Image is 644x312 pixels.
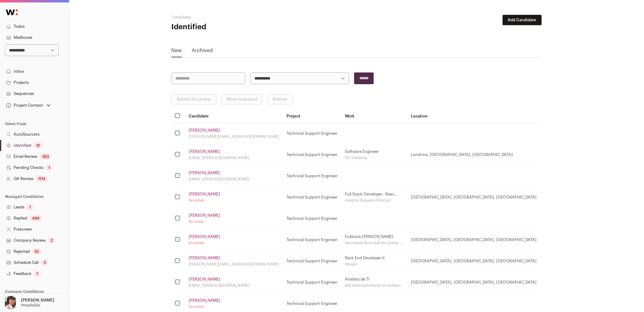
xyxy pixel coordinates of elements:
td: Technical Support Engineer [283,250,341,272]
th: Candidate [185,109,283,123]
div: No email [189,219,279,224]
a: [PERSON_NAME] [189,149,220,154]
div: Mosyle [345,262,404,267]
div: Bild Desenvolvimento Imobiliário [345,283,404,288]
td: Technical Support Engineer [283,144,341,165]
td: Fullstack [PERSON_NAME] [341,229,408,250]
td: Technical Support Engineer [283,165,341,187]
h1: Identified [171,22,295,32]
div: 1 [34,271,40,277]
td: Technical Support Engineer [283,208,341,229]
td: [GEOGRAPHIC_DATA], [GEOGRAPHIC_DATA], [GEOGRAPHIC_DATA] [408,187,597,208]
div: No email [189,304,279,309]
div: Hospital Pequeno Principe [345,198,404,203]
td: Technical Support Engineer [283,229,341,250]
td: Full Stack Developer - Reac... [341,187,408,208]
a: [PERSON_NAME] [189,298,220,303]
td: Londrina, [GEOGRAPHIC_DATA], [GEOGRAPHIC_DATA] [408,144,597,165]
div: [EMAIL_ADDRESS][DOMAIN_NAME] [189,283,279,288]
div: 353 [40,154,51,160]
a: [PERSON_NAME] [189,213,220,218]
button: Add Candidate [503,15,542,25]
div: 31 [34,142,42,149]
td: Software Engineer [341,144,408,165]
button: Open dropdown [5,101,52,110]
p: Hospitable [21,303,40,308]
a: [PERSON_NAME] [189,256,220,261]
div: [EMAIL_ADDRESS][DOMAIN_NAME] [189,177,279,182]
td: [GEOGRAPHIC_DATA], [GEOGRAPHIC_DATA], [GEOGRAPHIC_DATA] [408,229,597,250]
a: [PERSON_NAME] [189,170,220,175]
p: [PERSON_NAME] [21,298,54,303]
div: 1 [27,204,33,210]
td: Back End Developer II [341,250,408,272]
a: Archived [192,47,213,57]
div: Secretaria Municipal de Gestao -... [345,240,404,245]
td: [GEOGRAPHIC_DATA], [GEOGRAPHIC_DATA], [GEOGRAPHIC_DATA] [408,250,597,272]
div: [PERSON_NAME][EMAIL_ADDRESS][DOMAIN_NAME] [189,262,279,267]
img: Wellfound [2,6,21,18]
div: 52 [32,248,41,255]
th: Location [408,109,597,123]
th: Project [283,109,341,123]
td: Technical Support Engineer [283,272,341,293]
th: Work [341,109,408,123]
div: [PERSON_NAME][EMAIL_ADDRESS][DOMAIN_NAME] [189,134,279,139]
a: New [171,47,182,57]
div: [EMAIL_ADDRESS][DOMAIN_NAME] [189,155,279,160]
div: 496 [30,215,42,221]
div: P21 Sistemas [345,155,404,160]
div: Project Context [5,103,43,108]
td: Analista de TI [341,272,408,293]
img: 14759586-medium_jpg [4,296,17,310]
td: Technical Support Engineer [283,123,341,144]
div: 1 [46,165,52,171]
div: 2 [48,237,55,244]
td: Technical Support Engineer [283,187,341,208]
h2: Candidates [171,15,295,20]
div: No email [189,240,279,245]
a: [PERSON_NAME] [189,192,220,197]
a: [PERSON_NAME] [189,277,220,282]
a: [PERSON_NAME] [189,128,220,133]
div: 1114 [36,176,48,182]
td: [GEOGRAPHIC_DATA], [GEOGRAPHIC_DATA], [GEOGRAPHIC_DATA] [408,272,597,293]
div: 3 [41,260,48,266]
div: No email [189,198,279,203]
a: [PERSON_NAME] [189,234,220,239]
button: Open dropdown [2,296,56,310]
